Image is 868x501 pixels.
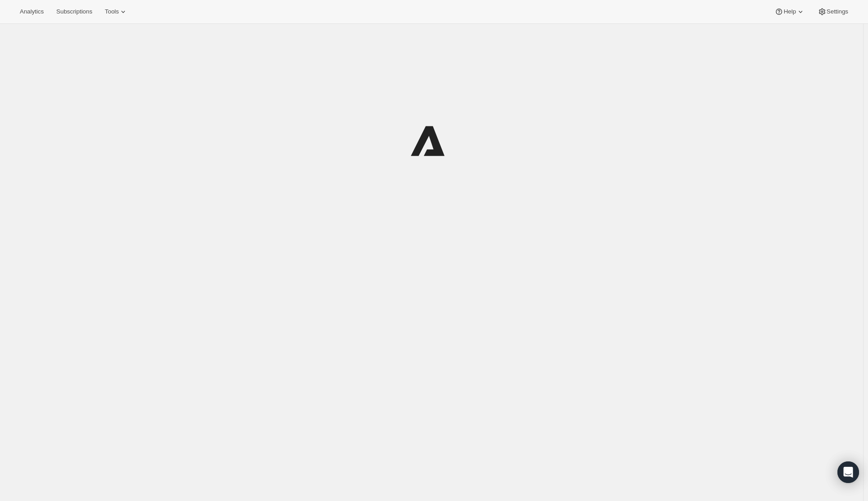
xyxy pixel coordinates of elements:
div: Open Intercom Messenger [837,461,859,483]
span: Analytics [20,8,44,15]
button: Tools [99,5,133,18]
span: Help [783,8,796,15]
span: Settings [827,8,848,15]
button: Settings [812,5,854,18]
button: Help [769,5,810,18]
button: Analytics [14,5,49,18]
span: Tools [105,8,119,15]
button: Subscriptions [51,5,98,18]
span: Subscriptions [56,8,92,15]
